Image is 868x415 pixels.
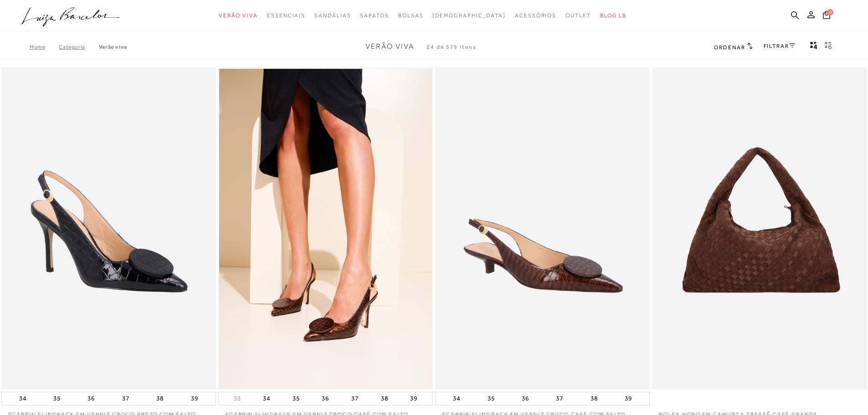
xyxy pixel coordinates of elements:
a: noSubCategoriesText [515,7,556,24]
img: SCARPIN SLINGBACK EM VERNIZ CROCO PRETO COM SALTO ALTO [2,69,215,388]
span: Outlet [565,12,591,19]
button: 35 [290,392,303,405]
span: BLOG LB [600,12,627,19]
button: 34 [260,392,273,405]
img: SCARPIN SLINGBACK EM VERNIZ CROCO CAFÉ COM SALTO BAIXO [436,69,649,388]
a: BLOG LB [600,7,627,24]
span: Verão Viva [219,12,258,19]
button: 37 [349,392,361,405]
span: Verão Viva [365,42,414,51]
span: Ordenar [714,44,745,51]
a: noSubCategoriesText [565,7,591,24]
button: 0 [820,10,833,22]
button: 34 [16,392,29,405]
a: Home [30,44,59,50]
img: BOLSA HOBO EM CAMURÇA TRESSÊ CAFÉ GRANDE [653,69,866,388]
span: Sapatos [360,12,389,19]
a: noSubCategoriesText [267,7,305,24]
button: 37 [119,392,132,405]
a: FILTRAR [764,43,796,49]
button: 39 [407,392,420,405]
button: 39 [188,392,201,405]
a: SCARPIN SLINGBACK EM VERNIZ CROCO CAFÉ COM SALTO BAIXO SCARPIN SLINGBACK EM VERNIZ CROCO CAFÉ COM... [436,69,649,388]
button: 38 [378,392,391,405]
span: Bolsas [398,12,424,19]
span: [DEMOGRAPHIC_DATA] [432,12,506,19]
button: 33 [231,394,244,403]
span: Acessórios [515,12,556,19]
button: 38 [154,392,166,405]
a: Verão Viva [99,44,127,50]
button: 35 [51,392,63,405]
img: SCARPIN SLINGBACK EM VERNIZ CROCO CAFÉ COM SALTO ALTO [219,69,432,388]
span: Essenciais [267,12,305,19]
button: gridText6Desc [822,41,835,53]
a: SCARPIN SLINGBACK EM VERNIZ CROCO PRETO COM SALTO ALTO SCARPIN SLINGBACK EM VERNIZ CROCO PRETO CO... [2,69,215,388]
button: 36 [85,392,98,405]
button: 37 [553,392,566,405]
button: 36 [519,392,532,405]
a: Categoria [59,44,98,50]
a: noSubCategoriesText [398,7,424,24]
button: Mostrar 4 produtos por linha [807,41,820,53]
span: Sandálias [314,12,351,19]
button: 38 [588,392,601,405]
a: SCARPIN SLINGBACK EM VERNIZ CROCO CAFÉ COM SALTO ALTO SCARPIN SLINGBACK EM VERNIZ CROCO CAFÉ COM ... [219,69,432,388]
a: BOLSA HOBO EM CAMURÇA TRESSÊ CAFÉ GRANDE BOLSA HOBO EM CAMURÇA TRESSÊ CAFÉ GRANDE [653,69,866,388]
span: 24 de 579 itens [426,44,477,50]
button: 39 [622,392,635,405]
a: noSubCategoriesText [432,7,506,24]
a: noSubCategoriesText [360,7,389,24]
button: 34 [450,392,463,405]
a: noSubCategoriesText [314,7,351,24]
button: 35 [485,392,498,405]
span: 0 [827,9,833,15]
button: 36 [319,392,332,405]
a: noSubCategoriesText [219,7,258,24]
